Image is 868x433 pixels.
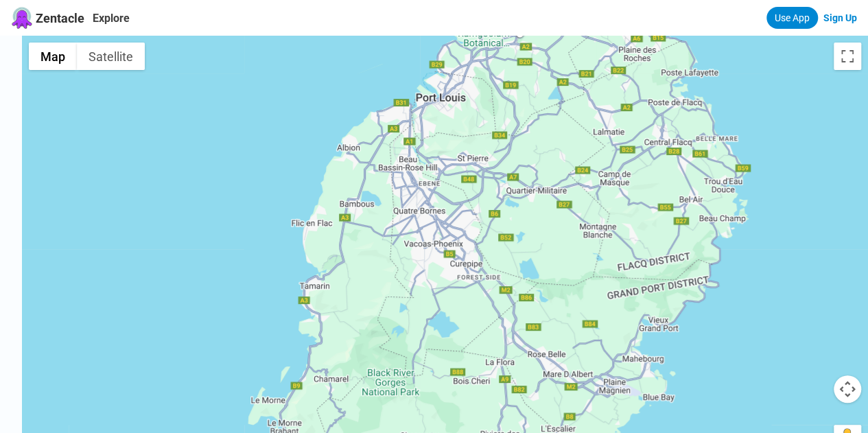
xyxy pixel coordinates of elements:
button: Map camera controls [834,375,861,403]
a: Use App [766,7,818,29]
span: Zentacle [36,11,84,25]
a: Sign Up [823,12,857,23]
button: Show satellite imagery [77,43,145,70]
a: Zentacle logoZentacle [11,7,84,29]
button: Show street map [29,43,77,70]
img: Zentacle logo [11,7,33,29]
button: Toggle fullscreen view [834,43,861,70]
a: Explore [93,12,130,25]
